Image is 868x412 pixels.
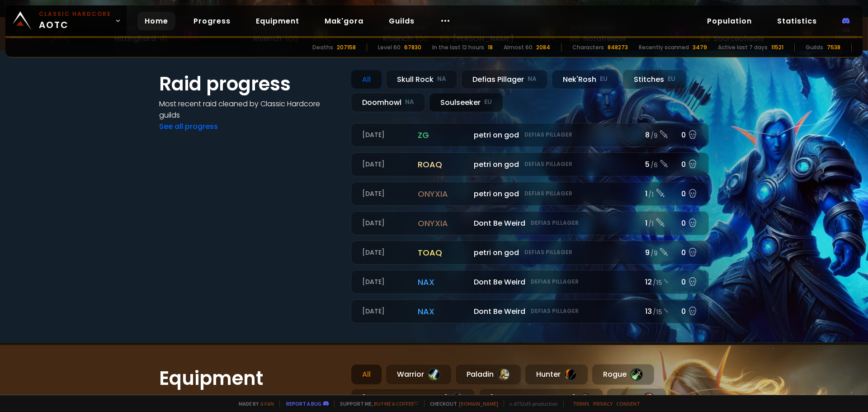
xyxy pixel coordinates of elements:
[159,98,340,121] h4: Most recent raid cleaned by Classic Hardcore guilds
[382,12,422,30] a: Guilds
[488,43,493,52] div: 18
[504,400,558,407] span: v. d752d5 - production
[693,43,707,52] div: 3479
[424,400,498,407] span: Checkout
[528,75,537,84] small: NA
[351,70,382,89] div: All
[159,70,340,98] h1: Raid progress
[5,5,127,36] a: Classic HardcoreAOTC
[351,93,425,112] div: Doomhowl
[334,400,419,407] span: Support me,
[718,43,768,52] div: Active last 7 days
[351,299,709,323] a: [DATE]naxDont Be WeirdDefias Pillager13 /150
[351,241,709,265] a: [DATE]toaqpetri on godDefias Pillager9 /90
[484,98,492,107] small: EU
[592,364,654,385] div: Rogue
[405,98,414,107] small: NA
[386,70,458,89] div: Skull Rock
[552,70,619,89] div: Nek'Rosh
[233,400,274,407] span: Made by
[593,400,613,407] a: Privacy
[351,123,709,147] a: [DATE]zgpetri on godDefias Pillager8 /90
[479,388,603,409] div: [DEMOGRAPHIC_DATA]
[770,12,824,30] a: Statistics
[504,43,533,52] div: Almost 60
[623,70,687,89] div: Stitches
[827,43,840,52] div: 7538
[39,10,111,32] span: AOTC
[337,43,356,52] div: 207158
[432,43,484,52] div: In the last 12 hours
[668,75,675,84] small: EU
[351,364,382,385] div: All
[455,364,521,385] div: Paladin
[317,12,371,30] a: Mak'gora
[525,364,588,385] div: Hunter
[351,211,709,235] a: [DATE]onyxiaDont Be WeirdDefias Pillager1 /10
[260,400,274,407] a: a fan
[351,270,709,294] a: [DATE]naxDont Be WeirdDefias Pillager12 /150
[351,182,709,206] a: [DATE]onyxiapetri on godDefias Pillager1 /10
[771,43,783,52] div: 11521
[572,43,604,52] div: Characters
[607,388,666,409] div: Mage
[249,12,307,30] a: Equipment
[159,121,218,132] a: See all progress
[536,43,550,52] div: 2084
[459,400,498,407] a: [DOMAIN_NAME]
[806,43,823,52] div: Guilds
[186,12,238,30] a: Progress
[437,75,446,84] small: NA
[374,400,419,407] a: Buy me a coffee
[286,400,321,407] a: Report a bug
[639,43,689,52] div: Recently scanned
[608,43,628,52] div: 848273
[39,10,111,18] small: Classic Hardcore
[429,93,503,112] div: Soulseeker
[386,364,452,385] div: Warrior
[700,12,759,30] a: Population
[351,152,709,176] a: [DATE]roaqpetri on godDefias Pillager5 /60
[616,400,640,407] a: Consent
[600,75,608,84] small: EU
[312,43,333,52] div: Deaths
[351,388,475,409] div: [DEMOGRAPHIC_DATA]
[137,12,175,30] a: Home
[404,43,421,52] div: 67830
[378,43,401,52] div: Level 60
[573,400,590,407] a: Terms
[461,70,548,89] div: Defias Pillager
